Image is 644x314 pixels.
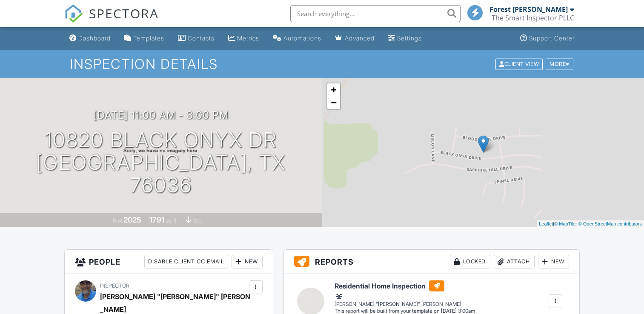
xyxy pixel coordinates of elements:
a: Client View [495,60,545,67]
div: Advanced [345,34,375,42]
a: © OpenStreetMap contributors [578,221,642,226]
div: Metrics [237,34,259,42]
div: New [232,255,263,268]
span: sq. ft. [166,217,177,224]
div: Attach [494,255,535,268]
div: Templates [133,34,164,42]
span: SPECTORA [89,4,159,22]
div: Client View [495,58,543,70]
div: Forest [PERSON_NAME] [489,5,568,14]
a: SPECTORA [64,11,159,29]
div: More [546,58,573,70]
a: © MapTiler [554,221,577,226]
h3: Reports [284,250,579,274]
input: Search everything... [290,5,461,22]
a: Automations (Basic) [269,31,325,46]
span: Inspector [100,283,129,289]
h6: Residential Home Inspection [335,280,475,291]
div: Dashboard [78,34,111,42]
h3: People [65,250,272,274]
div: Support Center [529,34,575,42]
div: Disable Client CC Email [144,255,228,268]
div: [PERSON_NAME] "[PERSON_NAME]" [PERSON_NAME] [335,292,475,308]
div: Settings [397,34,422,42]
div: The Smart Inspector PLLC [492,14,574,22]
div: Contacts [188,34,215,42]
a: Dashboard [66,31,114,46]
div: 2025 [123,215,141,224]
span: slab [193,217,202,224]
div: New [538,255,569,268]
a: Advanced [332,31,378,46]
h3: [DATE] 11:00 am - 3:00 pm [94,109,229,121]
div: Automations [283,34,321,42]
div: | [537,220,644,228]
a: Settings [385,31,425,46]
a: Leaflet [539,221,553,226]
a: Zoom out [327,96,340,109]
div: 1791 [149,215,164,224]
a: Support Center [517,31,578,46]
a: Contacts [175,31,218,46]
a: Metrics [225,31,263,46]
img: The Best Home Inspection Software - Spectora [64,4,83,23]
h1: Inspection Details [70,57,574,71]
h1: 10820 Black Onyx Dr [GEOGRAPHIC_DATA], TX 76036 [14,129,309,196]
span: Built [113,217,122,224]
a: Templates [121,31,168,46]
a: Zoom in [327,83,340,96]
div: Locked [450,255,490,268]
